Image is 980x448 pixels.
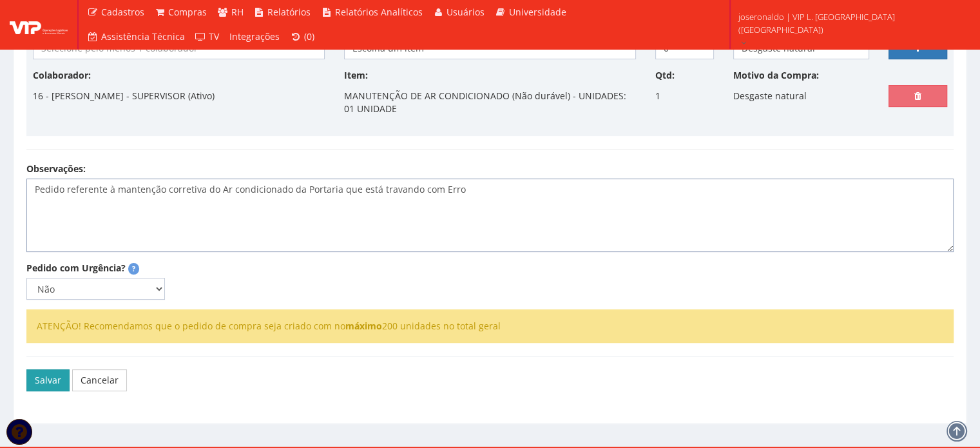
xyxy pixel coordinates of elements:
[509,6,566,18] span: Universidade
[738,10,963,36] span: joseronaldo | VIP L. [GEOGRAPHIC_DATA] ([GEOGRAPHIC_DATA])
[101,6,144,18] span: Cadastros
[285,24,320,49] a: (0)
[10,15,68,34] img: logo
[101,30,185,43] span: Assistência Técnica
[344,69,368,82] label: Item:
[447,6,485,18] span: Usuários
[82,24,190,49] a: Assistência Técnica
[72,369,127,391] a: Cancelar
[26,369,70,391] button: Salvar
[26,162,86,175] label: Observações:
[345,320,382,332] strong: máximo
[733,85,807,107] p: Desgaste natural
[224,24,285,49] a: Integrações
[26,262,126,275] label: Pedido com Urgência?
[209,30,219,43] span: TV
[33,85,215,107] p: 16 - [PERSON_NAME] - SUPERVISOR (Ativo)
[344,85,636,120] p: MANUTENÇÃO DE AR CONDICIONADO (Não durável) - UNIDADES: 01 UNIDADE
[229,30,280,43] span: Integrações
[231,6,244,18] span: RH
[190,24,225,49] a: TV
[655,85,660,107] p: 1
[128,263,139,275] span: Pedidos marcados como urgentes serão destacados com uma tarja vermelha e terão seu motivo de urgê...
[304,30,314,43] span: (0)
[168,6,207,18] span: Compras
[335,6,423,18] span: Relatórios Analíticos
[267,6,311,18] span: Relatórios
[132,264,135,273] strong: ?
[37,320,943,333] li: ATENÇÃO! Recomendamos que o pedido de compra seja criado com no 200 unidades no total geral
[655,69,675,82] label: Qtd:
[733,69,819,82] label: Motivo da Compra:
[33,69,91,82] label: Colaborador:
